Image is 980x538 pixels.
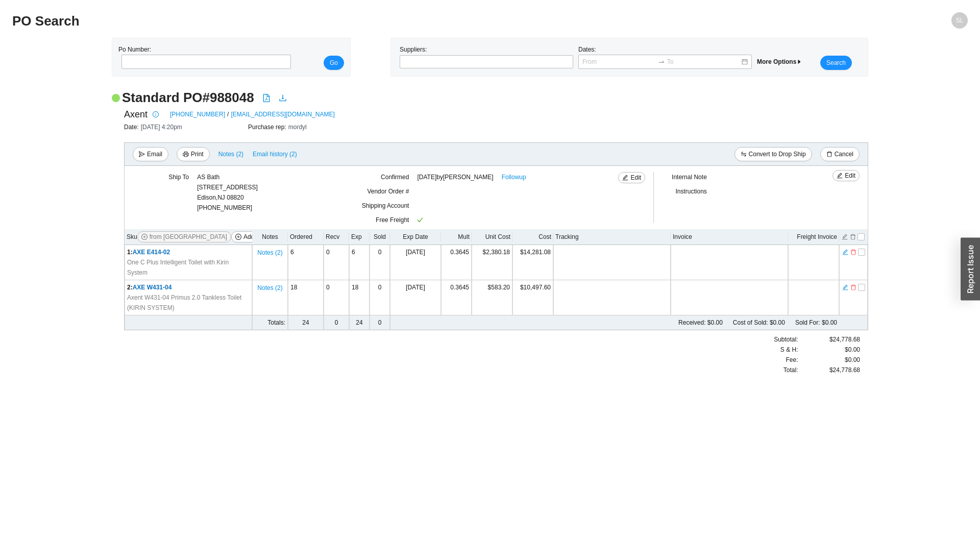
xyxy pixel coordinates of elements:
[381,174,409,181] span: Confirmed
[417,217,423,223] span: check
[370,280,390,315] td: 0
[512,229,553,245] th: Cost
[795,319,820,326] span: Sold For:
[177,147,210,161] button: printerPrint
[252,147,298,161] button: Email history (2)
[349,280,370,315] td: 18
[675,188,706,195] span: Instructions
[850,249,856,256] span: delete
[553,229,671,245] th: Tracking
[820,147,860,161] button: deleteCancel
[441,245,472,280] td: 0.3645
[183,151,189,158] span: printer
[288,280,324,315] td: 18
[257,247,283,254] button: Notes (2)
[842,249,848,256] span: edit
[279,94,287,102] span: download
[257,282,283,289] button: Notes (2)
[837,173,843,180] span: edit
[324,245,349,280] td: 0
[820,56,852,70] button: Search
[622,175,628,182] span: edit
[330,58,338,68] span: Go
[367,188,409,195] span: Vendor Order #
[231,231,275,242] button: plus-circleAdd Items
[841,232,848,239] button: edit
[780,345,798,355] span: S & H:
[783,365,798,375] span: Total:
[362,202,409,209] span: Shipping Account
[148,107,162,121] button: info-circle
[257,248,282,258] span: Notes ( 2 )
[124,124,141,131] span: Date:
[845,170,855,181] span: Edit
[288,315,324,330] td: 24
[133,284,172,291] span: AXE W431-04
[127,284,133,291] span: 2 :
[227,109,229,119] span: /
[390,280,441,315] td: [DATE]
[618,172,645,183] button: editEdit
[122,89,254,107] h2: Standard PO # 988048
[832,170,860,181] button: editEdit
[197,172,258,213] div: [PHONE_NUMBER]
[376,216,409,224] span: Free Freight
[512,245,553,280] td: $14,281.08
[842,284,848,291] span: edit
[956,12,964,29] span: SL
[850,248,857,255] button: delete
[842,248,849,255] button: edit
[582,57,656,67] input: From
[788,229,839,245] th: Freight Invoice
[133,249,170,256] span: AXE E414-02
[288,245,324,280] td: 6
[288,124,307,131] span: mordyl
[248,124,288,131] span: Purchase rep:
[502,172,526,182] a: Followup
[191,149,204,159] span: Print
[678,319,705,326] span: Received:
[218,149,243,159] span: Notes ( 2 )
[849,232,856,239] button: delete
[842,283,849,290] button: edit
[512,280,553,315] td: $10,497.60
[786,355,798,365] span: Fee :
[370,315,390,330] td: 0
[734,147,812,161] button: swapConvert to Drop Ship
[741,151,747,158] span: swap
[733,319,768,326] span: Cost of Sold:
[279,94,287,104] a: download
[370,245,390,280] td: 0
[252,229,288,245] th: Notes
[127,292,250,313] span: Axent W431-04 Primus 2.0 Tankless Toilet (KIRIN SYSTEM)
[262,94,271,104] a: file-pdf
[774,334,798,345] span: Subtotal:
[826,58,846,68] span: Search
[324,315,349,330] td: 0
[658,58,665,65] span: to
[141,124,182,131] span: [DATE] 4:20pm
[390,245,441,280] td: [DATE]
[324,229,349,245] th: Recv
[267,319,285,326] span: Totals:
[576,44,754,70] div: Dates:
[139,151,145,158] span: send
[667,57,741,67] input: To
[850,284,856,291] span: delete
[658,58,665,65] span: swap-right
[127,231,250,242] div: Sku
[441,315,839,330] td: $0.00 $0.00 $0.00
[798,345,860,355] div: $0.00
[672,174,707,181] span: Internal Note
[826,151,832,158] span: delete
[349,245,370,280] td: 6
[349,229,370,245] th: Exp
[749,149,806,159] span: Convert to Drop Ship
[257,283,282,293] span: Notes ( 2 )
[243,232,271,242] span: Add Items
[370,229,390,245] th: Sold
[630,173,641,183] span: Edit
[835,149,853,159] span: Cancel
[118,44,288,70] div: Po Number:
[170,109,225,119] a: [PHONE_NUMBER]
